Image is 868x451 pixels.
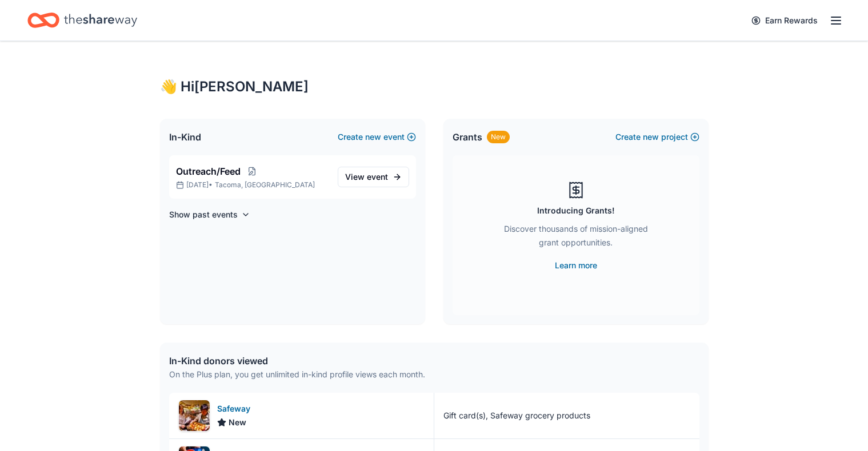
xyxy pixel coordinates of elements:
span: Tacoma, [GEOGRAPHIC_DATA] [215,180,315,190]
img: Image for Safeway [179,400,210,431]
div: 👋 Hi [PERSON_NAME] [160,78,709,96]
a: Home [27,7,137,34]
span: New [229,416,246,429]
button: Createnewevent [338,130,416,144]
span: event [367,172,388,182]
div: In-Kind donors viewed [169,354,425,368]
button: Createnewproject [615,130,699,144]
span: new [643,130,659,144]
div: New [487,131,510,143]
span: new [365,130,381,144]
div: Safeway [217,402,255,416]
div: Introducing Grants! [537,204,615,218]
span: Grants [453,130,482,144]
span: In-Kind [169,130,201,144]
div: Gift card(s), Safeway grocery products [443,409,590,422]
p: [DATE] • [176,180,329,190]
button: Show past events [169,208,250,222]
a: Learn more [555,259,597,272]
h4: Show past events [169,208,238,222]
span: Outreach/Feed [176,164,241,178]
a: Earn Rewards [745,10,825,31]
div: On the Plus plan, you get unlimited in-kind profile views each month. [169,368,425,381]
a: View event [338,167,409,187]
div: Discover thousands of mission-aligned grant opportunities. [498,222,654,254]
span: View [345,170,388,184]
